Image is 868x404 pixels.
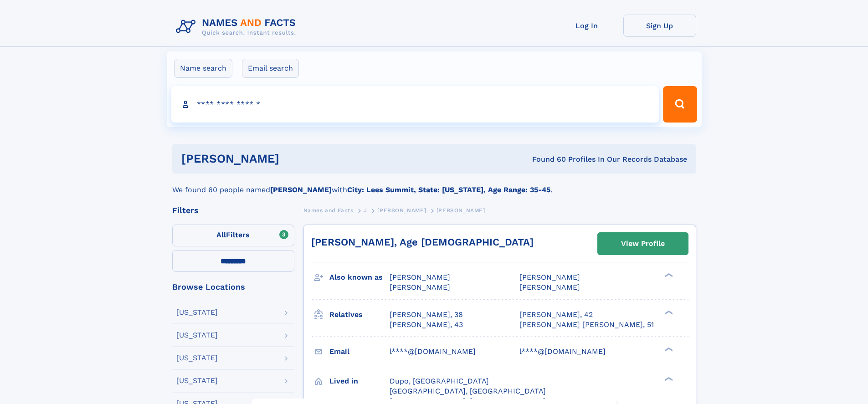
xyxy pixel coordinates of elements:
[172,225,294,246] label: Filters
[623,15,696,37] a: Sign Up
[176,332,218,339] div: [US_STATE]
[663,346,673,352] div: ❯
[377,205,426,216] a: [PERSON_NAME]
[172,174,696,195] div: We found 60 people named with .
[519,320,654,330] a: [PERSON_NAME] [PERSON_NAME], 51
[329,344,390,359] h3: Email
[519,273,580,281] span: [PERSON_NAME]
[329,373,390,389] h3: Lived in
[621,233,665,254] div: View Profile
[242,59,299,78] label: Email search
[311,236,534,248] a: [PERSON_NAME], Age [DEMOGRAPHIC_DATA]
[406,154,687,164] div: Found 60 Profiles In Our Records Database
[176,377,218,384] div: [US_STATE]
[347,185,550,194] b: City: Lees Summit, State: [US_STATE], Age Range: 35-45
[390,377,489,385] span: Dupo, [GEOGRAPHIC_DATA]
[364,207,367,214] span: J
[437,207,485,214] span: [PERSON_NAME]
[176,309,218,316] div: [US_STATE]
[377,207,426,214] span: [PERSON_NAME]
[172,206,294,215] div: Filters
[663,309,673,315] div: ❯
[364,205,367,216] a: J
[172,283,294,291] div: Browse Locations
[598,233,688,255] a: View Profile
[303,205,354,216] a: Names and Facts
[390,310,463,320] a: [PERSON_NAME], 38
[390,387,546,395] span: [GEOGRAPHIC_DATA], [GEOGRAPHIC_DATA]
[390,320,463,330] a: [PERSON_NAME], 43
[329,307,390,322] h3: Relatives
[519,283,580,291] span: [PERSON_NAME]
[174,59,232,78] label: Name search
[329,270,390,285] h3: Also known as
[390,273,450,281] span: [PERSON_NAME]
[663,376,673,382] div: ❯
[550,15,623,37] a: Log In
[270,185,332,194] b: [PERSON_NAME]
[216,230,226,239] span: All
[390,283,450,291] span: [PERSON_NAME]
[181,153,406,164] h1: [PERSON_NAME]
[171,86,659,123] input: search input
[663,86,697,123] button: Search Button
[663,272,673,278] div: ❯
[519,310,593,320] a: [PERSON_NAME], 42
[172,15,303,39] img: Logo Names and Facts
[176,354,218,362] div: [US_STATE]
